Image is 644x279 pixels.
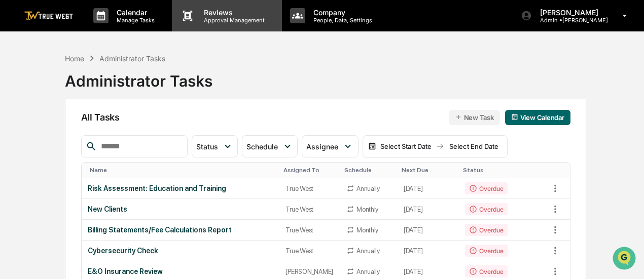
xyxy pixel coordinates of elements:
[10,147,18,155] div: 🔎
[109,8,160,17] p: Calendar
[74,128,82,136] div: 🗄️
[196,142,218,151] span: Status
[449,110,500,125] button: New Task
[612,246,639,273] iframe: Open customer support
[99,54,165,63] div: Administrator Tasks
[465,182,507,194] div: Overdue
[306,142,338,151] span: Assignee
[465,265,507,277] div: Overdue
[532,17,608,24] p: Admin • [PERSON_NAME]
[398,178,459,199] td: [DATE]
[463,167,545,174] div: Toggle SortBy
[305,17,377,24] p: People, Data, Settings
[285,185,334,192] div: True West
[505,110,570,125] button: View Calendar
[65,54,84,63] div: Home
[356,185,380,192] div: Annually
[81,112,120,123] span: All Tasks
[305,8,377,17] p: Company
[356,206,378,213] div: Monthly
[465,203,507,215] div: Overdue
[88,247,274,255] div: Cybersecurity Check
[285,226,334,234] div: True West
[10,21,185,37] p: How can we help?
[446,142,502,150] div: Select End Date
[10,128,18,136] div: 🖐️
[285,206,334,213] div: True West
[101,171,123,179] span: Pylon
[532,8,608,17] p: [PERSON_NAME]
[283,167,336,174] div: Toggle SortBy
[196,17,270,24] p: Approval Management
[34,77,166,87] div: Start new chat
[398,241,459,261] td: [DATE]
[398,199,459,220] td: [DATE]
[6,142,68,161] a: 🔎Data Lookup
[65,64,212,90] div: Administrator Tasks
[10,77,28,95] img: 1746055101610-c473b297-6a78-478c-a979-82029cc54cd1
[109,17,160,24] p: Manage Tasks
[6,123,69,141] a: 🖐️Preclearance
[356,226,378,234] div: Monthly
[436,142,444,150] img: arrow right
[88,205,274,213] div: New Clients
[285,268,334,275] div: [PERSON_NAME]
[88,267,274,275] div: E&O Insurance Review
[356,247,380,255] div: Annually
[465,224,507,236] div: Overdue
[88,184,274,192] div: Risk Assessment: Education and Training
[196,8,270,17] p: Reviews
[69,123,130,141] a: 🗄️Attestations
[402,167,455,174] div: Toggle SortBy
[356,268,380,275] div: Annually
[465,245,507,257] div: Overdue
[20,146,64,156] span: Data Lookup
[285,247,334,255] div: True West
[71,171,123,179] a: Powered byPylon
[511,113,518,121] img: calendar
[344,167,393,174] div: Toggle SortBy
[20,127,65,137] span: Preclearance
[88,226,274,234] div: Billing Statements/Fee Calculations Report
[368,142,376,150] img: calendar
[34,87,128,95] div: We're available if you need us!
[550,167,570,174] div: Toggle SortBy
[398,220,459,241] td: [DATE]
[84,127,126,137] span: Attestations
[246,142,278,151] span: Schedule
[378,142,434,150] div: Select Start Date
[24,11,73,21] img: logo
[90,167,276,174] div: Toggle SortBy
[172,80,185,92] button: Start new chat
